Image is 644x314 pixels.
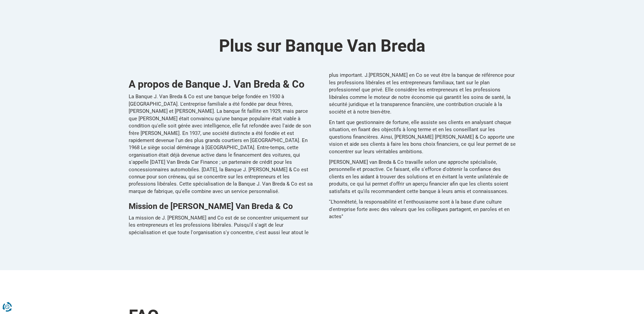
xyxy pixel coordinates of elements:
b: A propos de Banque J. Van Breda & Co [129,78,305,90]
p: La Banque J. Van Breda & Co est une banque belge fondée en 1930 à [GEOGRAPHIC_DATA]. L'entreprise... [129,93,315,195]
p: [PERSON_NAME] van Breda & Co travaille selon une approche spécialisée, personnelle et proactive. ... [329,159,516,195]
p: ''L'honnêteté, la responsabilité et l'enthousiasme sont à la base d'une culture d'entreprise fort... [329,198,516,220]
p: En tant que gestionnaire de fortune, elle assiste ses clients en analysant chaque situation, en f... [329,119,516,155]
div: Plus sur Banque Van Breda [129,34,516,58]
b: Mission de [PERSON_NAME] Van Breda & Co [129,202,293,211]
